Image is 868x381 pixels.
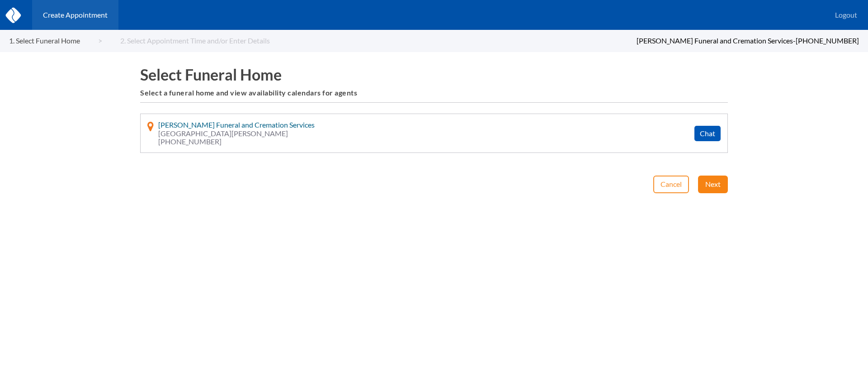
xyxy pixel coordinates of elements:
a: 1. Select Funeral Home [9,37,102,45]
span: [GEOGRAPHIC_DATA][PERSON_NAME] [158,129,315,138]
span: [PERSON_NAME] Funeral and Cremation Services - [637,36,796,45]
button: Cancel [653,176,689,193]
h1: Select Funeral Home [140,66,728,83]
span: [PERSON_NAME] Funeral and Cremation Services [158,120,315,129]
button: Next [698,176,728,193]
span: [PHONE_NUMBER] [158,138,315,146]
span: [PHONE_NUMBER] [796,36,859,45]
button: Chat [694,126,721,141]
h6: Select a funeral home and view availability calendars for agents [140,89,728,97]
